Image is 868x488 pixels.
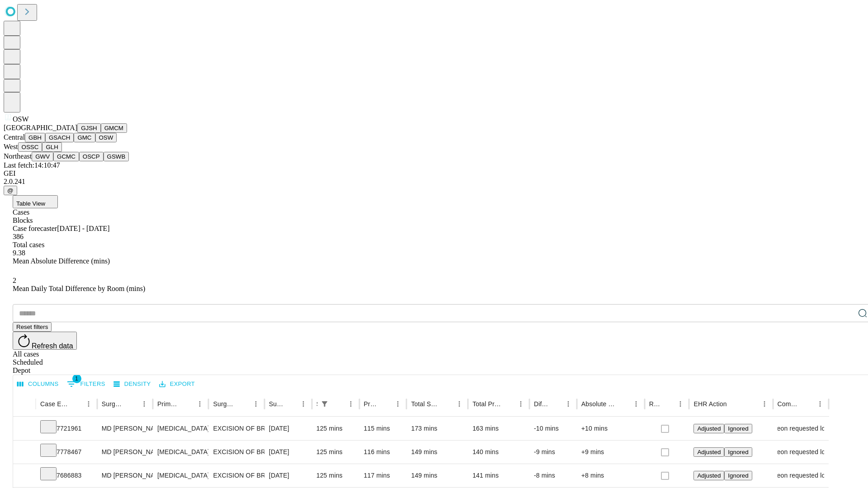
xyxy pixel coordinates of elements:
[18,421,31,437] button: Expand
[661,398,674,410] button: Sort
[157,464,204,487] div: [MEDICAL_DATA]
[562,398,575,410] button: Menu
[411,441,463,464] div: 149 mins
[4,161,60,169] span: Last fetch: 14:10:47
[138,398,151,410] button: Menu
[25,133,45,142] button: GBH
[193,398,206,410] button: Menu
[13,285,145,292] span: Mean Daily Total Difference by Room (mins)
[213,464,259,487] div: EXCISION OF BREAST LESION RADIOLOGICAL MARKER
[674,398,687,410] button: Menu
[316,400,317,408] div: Scheduled In Room Duration
[472,417,525,440] div: 163 mins
[697,425,721,432] span: Adjusted
[581,441,640,464] div: +9 mins
[534,417,572,440] div: -10 mins
[13,277,16,284] span: 2
[758,398,771,410] button: Menu
[13,332,77,350] button: Refresh data
[15,377,61,391] button: Select columns
[778,400,800,408] div: Comments
[125,398,138,410] button: Sort
[284,398,297,410] button: Sort
[778,417,824,440] div: Surgeon requested longer
[649,400,661,408] div: Resolved in EHR
[4,169,864,178] div: GEI
[269,417,307,440] div: [DATE]
[4,133,25,141] span: Central
[72,374,81,383] span: 1
[534,464,572,487] div: -8 mins
[269,441,307,464] div: [DATE]
[4,178,864,186] div: 2.0.241
[104,152,129,161] button: GSWB
[472,441,525,464] div: 140 mins
[440,398,453,410] button: Sort
[364,464,402,487] div: 117 mins
[213,441,259,464] div: EXCISION OF BREAST LESION RADIOLOGICAL MARKER
[13,233,24,240] span: 386
[581,400,616,408] div: Absolute Difference
[392,398,404,410] button: Menu
[316,464,355,487] div: 125 mins
[534,400,548,408] div: Difference
[364,417,402,440] div: 115 mins
[728,472,748,479] span: Ignored
[778,464,824,487] div: Surgeon requested longer
[18,142,42,152] button: OSSC
[102,400,124,408] div: Surgeon Name
[157,400,180,408] div: Primary Service
[453,398,466,410] button: Menu
[102,417,148,440] div: MD [PERSON_NAME] A Md
[316,441,355,464] div: 125 mins
[181,398,193,410] button: Sort
[581,417,640,440] div: +10 mins
[269,464,307,487] div: [DATE]
[693,400,726,408] div: EHR Action
[237,398,250,410] button: Sort
[728,398,741,410] button: Sort
[4,152,32,160] span: Northeast
[318,398,331,410] button: Show filters
[4,186,17,195] button: @
[40,400,69,408] div: Case Epic Id
[157,441,204,464] div: [MEDICAL_DATA]
[778,441,824,464] div: Surgeon requested longer
[581,464,640,487] div: +8 mins
[344,398,357,410] button: Menu
[724,447,752,457] button: Ignored
[364,400,378,408] div: Predicted In Room Duration
[79,152,104,161] button: OSCP
[763,441,838,464] span: Surgeon requested longer
[70,398,82,410] button: Sort
[472,464,525,487] div: 141 mins
[728,449,748,455] span: Ignored
[13,225,57,232] span: Case forecaster
[213,400,236,408] div: Surgery Name
[411,417,463,440] div: 173 mins
[45,133,74,142] button: GSACH
[32,342,73,350] span: Refresh data
[472,400,501,408] div: Total Predicted Duration
[40,464,93,487] div: 7686883
[728,425,748,432] span: Ignored
[18,468,31,484] button: Expand
[814,398,826,410] button: Menu
[40,441,93,464] div: 7778467
[693,471,724,480] button: Adjusted
[13,241,44,249] span: Total cases
[693,424,724,433] button: Adjusted
[13,115,29,123] span: OSW
[13,257,110,265] span: Mean Absolute Difference (mins)
[16,200,45,207] span: Table View
[534,441,572,464] div: -9 mins
[549,398,562,410] button: Sort
[411,464,463,487] div: 149 mins
[7,187,14,194] span: @
[724,424,752,433] button: Ignored
[82,398,95,410] button: Menu
[617,398,630,410] button: Sort
[16,324,48,330] span: Reset filters
[18,445,31,460] button: Expand
[763,417,838,440] span: Surgeon requested longer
